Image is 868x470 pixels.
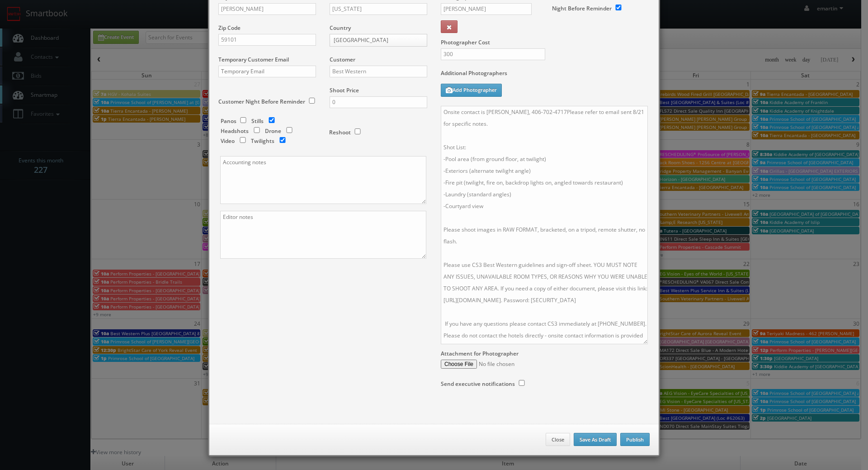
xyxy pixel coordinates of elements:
[218,34,316,46] input: Zip Code
[218,24,241,32] label: Zip Code
[330,66,427,77] input: Select a customer
[620,433,650,446] button: Publish
[330,24,351,32] label: Country
[552,5,612,12] label: Night Before Reminder
[265,127,281,135] label: Drone
[441,3,532,15] input: Select a photographer
[221,137,235,145] label: Video
[574,433,617,446] button: Save As Draft
[218,66,316,77] input: Temporary Email
[434,38,656,46] label: Photographer Cost
[221,127,249,135] label: Headshots
[441,84,502,97] button: Add Photographer
[221,117,236,125] label: Panos
[218,3,316,15] input: City
[218,56,289,63] label: Temporary Customer Email
[330,86,359,94] label: Shoot Price
[441,48,545,60] input: Photographer Cost
[441,350,519,357] label: Attachment for Photographer
[334,34,415,46] span: [GEOGRAPHIC_DATA]
[251,117,264,125] label: Stills
[441,69,650,81] label: Additional Photographers
[330,3,427,15] input: Select a state
[218,98,305,105] label: Customer Night Before Reminder
[330,96,427,108] input: Shoot Price
[251,137,274,145] label: Twilights
[546,433,570,446] button: Close
[330,56,355,63] label: Customer
[441,380,515,388] label: Send executive notifications
[329,128,351,136] label: Reshoot
[330,34,427,47] a: [GEOGRAPHIC_DATA]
